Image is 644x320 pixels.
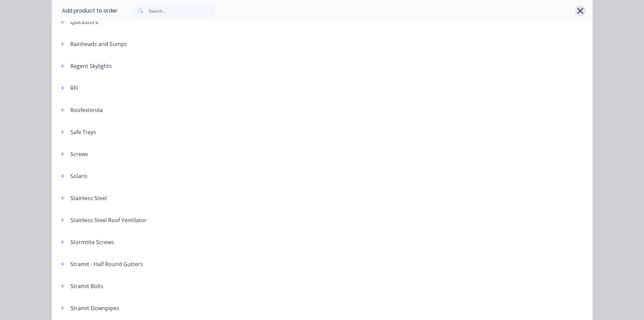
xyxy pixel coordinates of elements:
[70,106,103,114] div: Roofextenda
[70,150,88,158] div: Screws
[70,194,107,202] div: Stainless Steel
[70,282,103,290] div: Stramit Bolts
[70,18,98,26] div: QuickStore
[70,216,147,224] div: Stainless Steel Roof Ventilator
[70,304,119,312] div: Stramit Downpipes
[70,238,114,246] div: Stormtite Screws
[70,260,143,268] div: Stramit - Half Round Gutters
[70,62,112,70] div: Regent Skylights
[70,84,78,92] div: RFI
[70,40,127,48] div: Rainheads and Sumps
[149,4,216,18] input: Search...
[70,172,88,180] div: Solaris
[70,128,96,136] div: Safe Trays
